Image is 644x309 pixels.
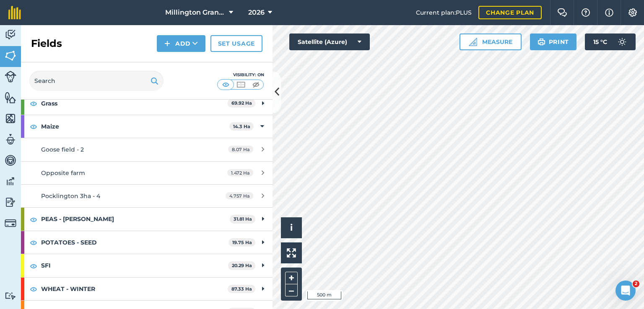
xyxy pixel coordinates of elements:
button: + [285,272,298,284]
div: Visibility: On [217,72,264,78]
img: svg+xml;base64,PHN2ZyB4bWxucz0iaHR0cDovL3d3dy53My5vcmcvMjAwMC9zdmciIHdpZHRoPSIxOCIgaGVpZ2h0PSIyNC... [30,261,37,271]
strong: 87.33 Ha [231,286,252,292]
img: svg+xml;base64,PD94bWwgdmVyc2lvbj0iMS4wIiBlbmNvZGluZz0idXRmLTgiPz4KPCEtLSBHZW5lcmF0b3I6IEFkb2JlIE... [614,33,631,50]
span: 8.07 Ha [228,146,253,153]
img: A question mark icon [581,8,591,17]
div: POTATOES - SEED19.75 Ha [21,231,273,254]
a: Change plan [478,6,542,19]
img: svg+xml;base64,PHN2ZyB4bWxucz0iaHR0cDovL3d3dy53My5vcmcvMjAwMC9zdmciIHdpZHRoPSIxOCIgaGVpZ2h0PSIyNC... [30,284,37,294]
a: Goose field - 28.07 Ha [21,138,273,161]
img: Two speech bubbles overlapping with the left bubble in the forefront [557,8,567,17]
img: svg+xml;base64,PHN2ZyB4bWxucz0iaHR0cDovL3d3dy53My5vcmcvMjAwMC9zdmciIHdpZHRoPSIxNyIgaGVpZ2h0PSIxNy... [605,8,613,18]
img: svg+xml;base64,PHN2ZyB4bWxucz0iaHR0cDovL3d3dy53My5vcmcvMjAwMC9zdmciIHdpZHRoPSIxOCIgaGVpZ2h0PSIyNC... [30,237,37,247]
span: Current plan : PLUS [416,8,472,17]
button: – [285,284,298,296]
iframe: Intercom live chat [615,281,636,301]
img: svg+xml;base64,PHN2ZyB4bWxucz0iaHR0cDovL3d3dy53My5vcmcvMjAwMC9zdmciIHdpZHRoPSI1MCIgaGVpZ2h0PSI0MC... [251,80,261,89]
img: svg+xml;base64,PHN2ZyB4bWxucz0iaHR0cDovL3d3dy53My5vcmcvMjAwMC9zdmciIHdpZHRoPSI1MCIgaGVpZ2h0PSI0MC... [221,80,231,89]
img: svg+xml;base64,PD94bWwgdmVyc2lvbj0iMS4wIiBlbmNvZGluZz0idXRmLTgiPz4KPCEtLSBHZW5lcmF0b3I6IEFkb2JlIE... [5,292,16,300]
strong: 31.81 Ha [234,216,252,222]
span: 1.472 Ha [227,169,253,176]
img: svg+xml;base64,PHN2ZyB4bWxucz0iaHR0cDovL3d3dy53My5vcmcvMjAwMC9zdmciIHdpZHRoPSIxOCIgaGVpZ2h0PSIyNC... [30,121,37,131]
img: svg+xml;base64,PHN2ZyB4bWxucz0iaHR0cDovL3d3dy53My5vcmcvMjAwMC9zdmciIHdpZHRoPSI1NiIgaGVpZ2h0PSI2MC... [5,112,16,125]
span: 4.757 Ha [226,192,253,199]
a: Pocklington 3ha - 44.757 Ha [21,185,273,207]
img: Four arrows, one pointing top left, one top right, one bottom right and the last bottom left [287,248,296,257]
img: svg+xml;base64,PD94bWwgdmVyc2lvbj0iMS4wIiBlbmNvZGluZz0idXRmLTgiPz4KPCEtLSBHZW5lcmF0b3I6IEFkb2JlIE... [5,217,16,229]
button: i [281,217,302,238]
img: svg+xml;base64,PD94bWwgdmVyc2lvbj0iMS4wIiBlbmNvZGluZz0idXRmLTgiPz4KPCEtLSBHZW5lcmF0b3I6IEFkb2JlIE... [5,133,16,146]
strong: POTATOES - SEED [41,231,229,254]
img: svg+xml;base64,PHN2ZyB4bWxucz0iaHR0cDovL3d3dy53My5vcmcvMjAwMC9zdmciIHdpZHRoPSI1MCIgaGVpZ2h0PSI0MC... [236,80,246,89]
img: svg+xml;base64,PD94bWwgdmVyc2lvbj0iMS4wIiBlbmNvZGluZz0idXRmLTgiPz4KPCEtLSBHZW5lcmF0b3I6IEFkb2JlIE... [5,175,16,188]
img: Ruler icon [469,38,477,46]
img: svg+xml;base64,PHN2ZyB4bWxucz0iaHR0cDovL3d3dy53My5vcmcvMjAwMC9zdmciIHdpZHRoPSIxOCIgaGVpZ2h0PSIyNC... [30,214,37,224]
img: svg+xml;base64,PHN2ZyB4bWxucz0iaHR0cDovL3d3dy53My5vcmcvMjAwMC9zdmciIHdpZHRoPSIxNCIgaGVpZ2h0PSIyNC... [164,39,170,49]
img: svg+xml;base64,PHN2ZyB4bWxucz0iaHR0cDovL3d3dy53My5vcmcvMjAwMC9zdmciIHdpZHRoPSIxOSIgaGVpZ2h0PSIyNC... [538,37,545,47]
span: Millington Grange [165,8,226,18]
strong: WHEAT - WINTER [41,278,228,300]
img: svg+xml;base64,PD94bWwgdmVyc2lvbj0iMS4wIiBlbmNvZGluZz0idXRmLTgiPz4KPCEtLSBHZW5lcmF0b3I6IEFkb2JlIE... [5,28,16,41]
img: svg+xml;base64,PD94bWwgdmVyc2lvbj0iMS4wIiBlbmNvZGluZz0idXRmLTgiPz4KPCEtLSBHZW5lcmF0b3I6IEFkb2JlIE... [5,71,16,82]
a: Set usage [210,35,262,52]
span: Pocklington 3ha - 4 [41,192,100,200]
span: 2026 [248,8,265,18]
div: SFI20.29 Ha [21,254,273,277]
img: fieldmargin Logo [8,6,21,19]
div: Grass69.92 Ha [21,92,273,115]
strong: Grass [41,92,228,115]
button: 15 °C [585,33,636,50]
button: Measure [460,33,522,50]
h2: Fields [31,37,62,50]
span: Opposite farm [41,169,85,177]
div: WHEAT - WINTER87.33 Ha [21,278,273,300]
button: Print [530,33,577,50]
img: svg+xml;base64,PHN2ZyB4bWxucz0iaHR0cDovL3d3dy53My5vcmcvMjAwMC9zdmciIHdpZHRoPSIxOCIgaGVpZ2h0PSIyNC... [30,98,37,108]
strong: 14.3 Ha [233,124,250,129]
span: 15 ° C [593,33,607,50]
div: PEAS - [PERSON_NAME]31.81 Ha [21,208,273,230]
strong: SFI [41,254,228,277]
img: svg+xml;base64,PD94bWwgdmVyc2lvbj0iMS4wIiBlbmNvZGluZz0idXRmLTgiPz4KPCEtLSBHZW5lcmF0b3I6IEFkb2JlIE... [5,196,16,209]
input: Search [29,71,164,91]
a: Opposite farm1.472 Ha [21,162,273,184]
strong: Maize [41,115,229,138]
img: svg+xml;base64,PHN2ZyB4bWxucz0iaHR0cDovL3d3dy53My5vcmcvMjAwMC9zdmciIHdpZHRoPSI1NiIgaGVpZ2h0PSI2MC... [5,91,16,104]
img: svg+xml;base64,PD94bWwgdmVyc2lvbj0iMS4wIiBlbmNvZGluZz0idXRmLTgiPz4KPCEtLSBHZW5lcmF0b3I6IEFkb2JlIE... [5,154,16,167]
strong: 19.75 Ha [232,239,252,245]
img: svg+xml;base64,PHN2ZyB4bWxucz0iaHR0cDovL3d3dy53My5vcmcvMjAwMC9zdmciIHdpZHRoPSI1NiIgaGVpZ2h0PSI2MC... [5,49,16,62]
img: A cog icon [628,8,638,17]
span: 2 [633,281,639,287]
strong: 20.29 Ha [232,263,252,268]
span: i [290,222,293,233]
strong: PEAS - [PERSON_NAME] [41,208,230,230]
span: Goose field - 2 [41,146,84,153]
div: Maize14.3 Ha [21,115,273,138]
img: svg+xml;base64,PHN2ZyB4bWxucz0iaHR0cDovL3d3dy53My5vcmcvMjAwMC9zdmciIHdpZHRoPSIxOSIgaGVpZ2h0PSIyNC... [151,76,158,86]
button: Add [157,35,205,52]
strong: 69.92 Ha [231,100,252,106]
button: Satellite (Azure) [289,33,370,50]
